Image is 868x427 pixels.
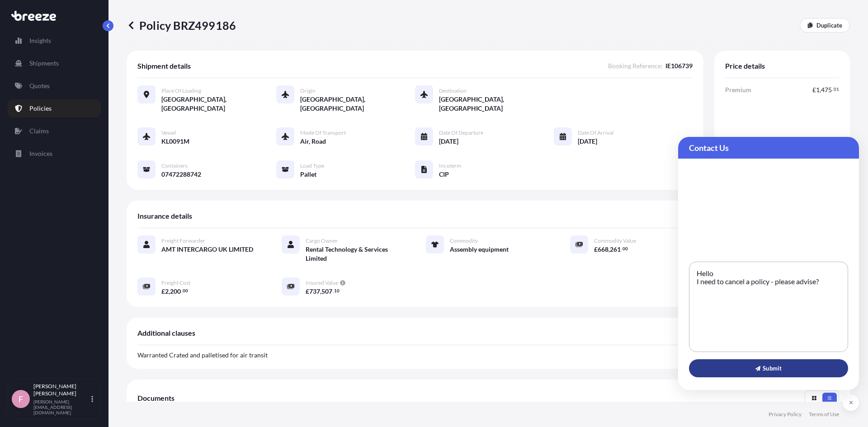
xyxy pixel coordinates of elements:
[320,288,321,295] span: ,
[816,87,820,93] span: 1
[8,54,101,72] a: Shipments
[333,289,334,292] span: .
[8,145,101,163] a: Invoices
[800,18,850,33] a: Duplicate
[300,129,346,136] span: Mode of Transport
[334,289,340,292] span: 10
[161,95,276,113] span: [GEOGRAPHIC_DATA], [GEOGRAPHIC_DATA]
[161,237,205,244] span: Freight Forwarder
[161,288,165,295] span: £
[665,61,693,70] span: IE106739
[165,288,169,295] span: 2
[609,246,610,253] span: ,
[832,88,833,91] span: .
[594,246,598,253] span: £
[169,288,170,295] span: ,
[137,394,175,403] span: Documents
[161,162,188,169] span: Containers
[439,95,554,113] span: [GEOGRAPHIC_DATA], [GEOGRAPHIC_DATA]
[608,61,663,70] span: Booking Reference :
[306,237,338,244] span: Cargo Owner
[598,246,609,253] span: 668
[306,279,338,286] span: Insured Value
[450,237,478,244] span: Commodity
[594,237,636,244] span: Commodity Value
[610,246,621,253] span: 261
[161,129,176,136] span: Vessel
[769,411,802,418] a: Privacy Policy
[820,87,821,93] span: ,
[755,364,782,373] span: Submit
[816,21,842,30] p: Duplicate
[309,288,320,295] span: 737
[170,288,181,295] span: 200
[812,87,816,93] span: £
[29,104,52,113] p: Policies
[300,162,324,169] span: Load Type
[578,137,597,146] span: [DATE]
[161,137,189,146] span: KL0091M
[29,59,59,68] p: Shipments
[137,328,195,338] span: Additional clauses
[439,129,483,136] span: Date of Departure
[439,137,458,146] span: [DATE]
[623,247,628,250] span: 00
[161,170,201,179] span: 07472288742
[8,122,101,140] a: Claims
[29,127,49,136] p: Claims
[300,170,316,179] span: Pallet
[183,289,188,292] span: 00
[306,288,309,295] span: £
[29,81,50,90] p: Quotes
[621,247,622,250] span: .
[439,162,461,169] span: Incoterm
[725,85,751,94] span: Premium
[8,77,101,95] a: Quotes
[161,87,201,94] span: Place of Loading
[439,87,467,94] span: Destination
[450,245,509,254] span: Assembly equipment
[834,88,839,91] span: 01
[8,32,101,50] a: Insights
[29,36,51,45] p: Insights
[689,142,848,153] span: Contact Us
[725,61,765,70] span: Price details
[19,394,23,404] span: F
[137,352,839,358] p: Warranted Crated and palletised for air transit
[821,87,832,93] span: 475
[127,18,236,33] p: Policy BRZ499186
[8,99,101,117] a: Policies
[137,61,191,70] span: Shipment details
[181,289,182,292] span: .
[321,288,332,295] span: 507
[137,211,192,221] span: Insurance details
[306,245,404,263] span: Rental Technology & Services Limited
[161,279,190,286] span: Freight Cost
[689,359,848,377] button: Submit
[300,137,326,146] span: Air, Road
[29,149,52,158] p: Invoices
[33,383,90,397] p: [PERSON_NAME] [PERSON_NAME]
[300,87,316,94] span: Origin
[578,129,613,136] span: Date of Arrival
[439,170,449,179] span: CIP
[300,95,415,113] span: [GEOGRAPHIC_DATA], [GEOGRAPHIC_DATA]
[809,411,839,418] a: Terms of Use
[161,245,253,254] span: AMT INTERCARGO UK LIMITED
[33,399,90,415] p: [PERSON_NAME][EMAIL_ADDRESS][DOMAIN_NAME]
